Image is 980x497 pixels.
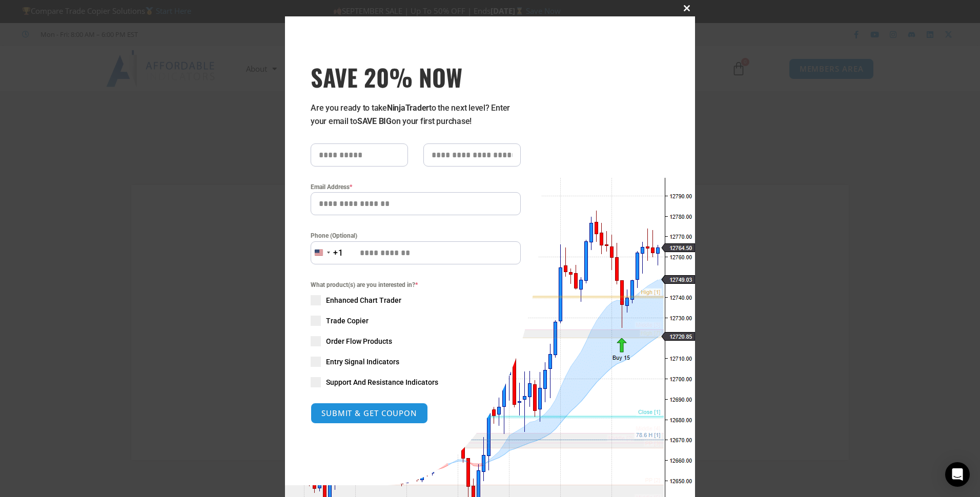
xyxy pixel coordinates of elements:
[311,377,521,387] label: Support And Resistance Indicators
[326,295,401,305] span: Enhanced Chart Trader
[311,182,521,192] label: Email Address
[311,241,343,264] button: Selected country
[333,246,343,260] div: +1
[326,377,438,387] span: Support And Resistance Indicators
[357,116,392,126] strong: SAVE BIG
[945,462,970,487] div: Open Intercom Messenger
[311,63,521,91] h3: SAVE 20% NOW
[326,357,399,367] span: Entry Signal Indicators
[311,280,521,290] span: What product(s) are you interested in?
[311,295,521,305] label: Enhanced Chart Trader
[387,103,429,113] strong: NinjaTrader
[311,336,521,346] label: Order Flow Products
[311,316,521,326] label: Trade Copier
[326,336,392,346] span: Order Flow Products
[311,101,521,128] p: Are you ready to take to the next level? Enter your email to on your first purchase!
[326,316,369,326] span: Trade Copier
[311,231,521,241] label: Phone (Optional)
[311,403,428,424] button: SUBMIT & GET COUPON
[311,357,521,367] label: Entry Signal Indicators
